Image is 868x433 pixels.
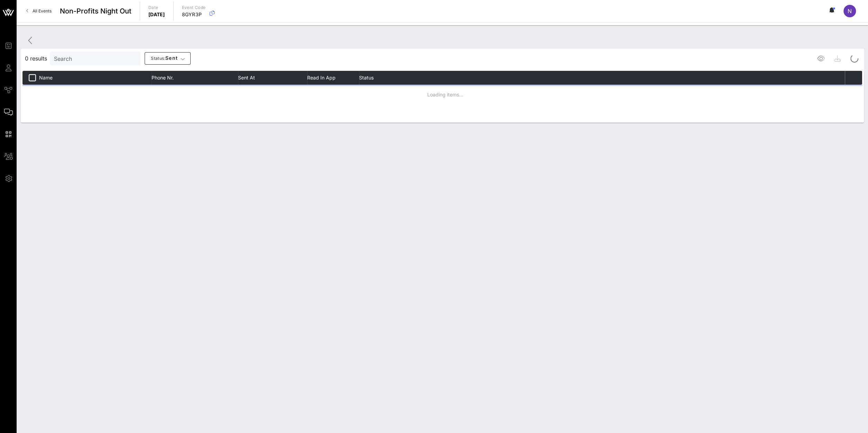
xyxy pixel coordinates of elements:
th: Sent At [238,71,307,85]
span: Status: [151,56,165,61]
span: Sent At [238,75,255,81]
p: 8GYR3P [182,11,206,18]
p: Date [148,4,165,11]
span: 0 results [25,54,47,63]
button: Status:sent [145,52,191,65]
span: N [848,8,852,15]
span: Name [39,75,53,81]
th: Name [39,71,152,85]
th: Read in App [307,71,359,85]
td: Loading items... [22,85,862,104]
span: Phone Nr. [152,75,174,81]
span: Non-Profits Night Out [60,6,131,16]
th: Status [359,71,845,85]
p: [DATE] [148,11,165,18]
span: Status [359,75,374,81]
th: Phone Nr. [152,71,238,85]
p: Event Code [182,4,206,11]
div: N [843,5,856,17]
span: sent [150,55,178,62]
span: All Events [33,8,52,13]
span: Read in App [307,75,336,81]
a: All Events [22,6,56,17]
